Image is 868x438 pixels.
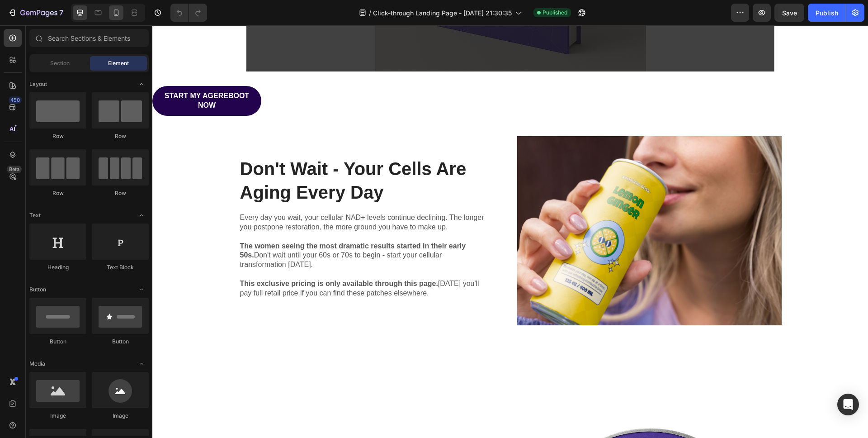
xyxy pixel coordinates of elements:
[92,189,149,197] div: Row
[816,8,838,18] div: Publish
[4,4,67,22] button: 7
[7,166,22,173] div: Beta
[152,25,868,438] iframe: Design area
[170,4,207,22] div: Undo/Redo
[373,8,512,18] span: Click-through Landing Page - [DATE] 21:30:35
[92,338,149,346] div: Button
[29,211,41,219] span: Text
[808,4,846,22] button: Publish
[29,286,46,294] span: Button
[29,412,86,420] div: Image
[837,394,859,415] div: Open Intercom Messenger
[29,263,86,271] div: Heading
[9,96,22,104] div: 450
[365,111,629,300] img: gempages_570282855607829728-8d668e2e-fb6f-44ed-b1b2-58562ac067ef.png
[369,8,371,18] span: /
[29,338,86,346] div: Button
[782,9,797,17] span: Save
[29,360,45,368] span: Media
[134,282,149,297] span: Toggle open
[92,412,149,420] div: Image
[29,132,86,140] div: Row
[774,4,804,22] button: Save
[92,263,149,271] div: Text Block
[92,132,149,140] div: Row
[50,59,70,67] span: Section
[134,208,149,223] span: Toggle open
[29,189,86,197] div: Row
[29,29,149,47] input: Search Sections & Elements
[59,7,63,18] p: 7
[134,77,149,91] span: Toggle open
[134,357,149,371] span: Toggle open
[29,80,47,88] span: Layout
[542,9,567,17] span: Published
[108,59,129,67] span: Element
